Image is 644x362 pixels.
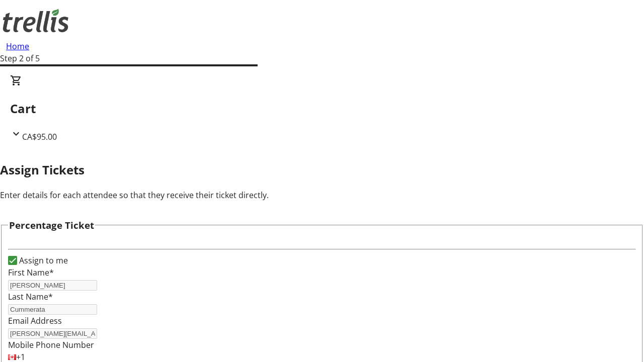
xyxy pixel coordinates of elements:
[8,339,94,350] label: Mobile Phone Number
[8,315,62,326] label: Email Address
[22,131,57,142] span: CA$95.00
[10,74,634,143] div: CartCA$95.00
[10,100,634,118] h2: Cart
[8,267,54,278] label: First Name*
[8,291,53,302] label: Last Name*
[9,218,94,232] h3: Percentage Ticket
[17,254,68,266] label: Assign to me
